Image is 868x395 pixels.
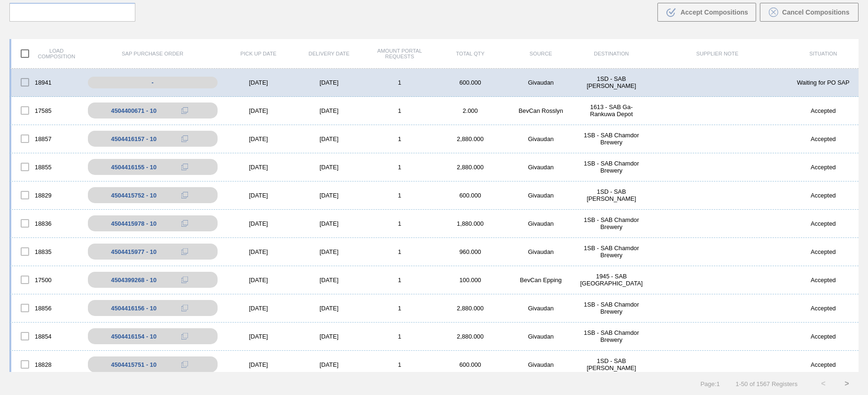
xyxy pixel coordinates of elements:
div: 1 [364,248,435,255]
div: [DATE] [294,305,364,312]
div: Accepted [788,135,859,142]
div: Amount Portal Requests [364,48,435,59]
div: BevCan Rosslyn [506,107,576,114]
span: Accept Compositions [680,8,748,16]
div: Givaudan [506,192,576,199]
div: Accepted [788,248,859,255]
div: [DATE] [294,107,364,114]
div: 1 [364,192,435,199]
div: 4504415977 - 10 [111,248,156,255]
div: Givaudan [506,333,576,340]
div: [DATE] [223,135,294,142]
div: 18857 [11,129,82,149]
div: 1SB - SAB Chamdor Brewery [576,160,647,174]
button: Accept Compositions [657,3,756,22]
div: [DATE] [294,192,364,199]
div: [DATE] [294,164,364,171]
div: Accepted [788,107,859,114]
div: 4504416154 - 10 [111,333,156,340]
button: Cancel Compositions [760,3,859,22]
div: [DATE] [223,192,294,199]
div: Givaudan [506,220,576,227]
div: Accepted [788,305,859,312]
div: 2,880.000 [435,333,506,340]
div: Givaudan [506,361,576,368]
div: Accepted [788,333,859,340]
div: Delivery Date [294,51,364,56]
div: Copy [175,190,194,201]
div: Accepted [788,220,859,227]
div: Givaudan [506,164,576,171]
div: Givaudan [506,135,576,142]
div: 18855 [11,157,82,177]
div: - [88,77,218,88]
div: 1SD - SAB Rosslyn Brewery [576,357,647,371]
div: 18828 [11,355,82,374]
div: [DATE] [294,276,364,284]
div: [DATE] [223,79,294,86]
div: 4504415978 - 10 [111,220,156,227]
div: Copy [175,105,194,116]
div: 2.000 [435,107,506,114]
div: Copy [175,302,194,314]
span: 1 - 50 of 1567 Registers [734,380,798,387]
div: 4504416155 - 10 [111,164,156,171]
div: 1613 - SAB Ga-Rankuwa Depot [576,103,647,118]
div: [DATE] [294,361,364,368]
div: [DATE] [223,276,294,284]
div: [DATE] [223,164,294,171]
div: 1 [364,220,435,227]
div: Givaudan [506,305,576,312]
div: 17585 [11,101,82,120]
div: [DATE] [294,248,364,255]
div: [DATE] [294,135,364,142]
div: 4504415751 - 10 [111,361,156,368]
div: Load composition [11,44,82,63]
div: [DATE] [223,107,294,114]
div: Accepted [788,192,859,199]
div: Givaudan [506,79,576,86]
div: SAP Purchase Order [82,51,223,56]
div: 960.000 [435,248,506,255]
div: Source [506,51,576,56]
div: [DATE] [294,220,364,227]
div: 4504415752 - 10 [111,192,156,199]
div: 1 [364,333,435,340]
div: 18836 [11,213,82,233]
div: 1 [364,361,435,368]
div: Copy [175,161,194,173]
div: 600.000 [435,361,506,368]
div: [DATE] [294,333,364,340]
div: 18856 [11,298,82,318]
div: 1 [364,135,435,142]
div: 2,880.000 [435,305,506,312]
div: 17500 [11,270,82,290]
div: 2,880.000 [435,135,506,142]
div: 18854 [11,326,82,346]
div: 1 [364,79,435,86]
div: [DATE] [223,333,294,340]
div: Waiting for PO SAP [788,79,859,86]
div: 1,880.000 [435,220,506,227]
div: 4504416156 - 10 [111,305,156,312]
div: Situation [788,51,859,56]
div: [DATE] [223,361,294,368]
div: [DATE] [223,305,294,312]
div: 1 [364,107,435,114]
div: Copy [175,218,194,229]
div: BevCan Epping [506,276,576,284]
div: Copy [175,246,194,257]
span: Cancel Compositions [782,8,849,16]
div: Accepted [788,276,859,284]
div: 1 [364,164,435,171]
div: Copy [175,274,194,285]
div: [DATE] [223,220,294,227]
div: 1SB - SAB Chamdor Brewery [576,301,647,315]
div: 18829 [11,185,82,205]
div: Copy [175,359,194,370]
div: 1 [364,276,435,284]
div: 1SB - SAB Chamdor Brewery [576,245,647,259]
div: 18835 [11,242,82,261]
div: [DATE] [223,248,294,255]
div: Total Qty [435,51,506,56]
